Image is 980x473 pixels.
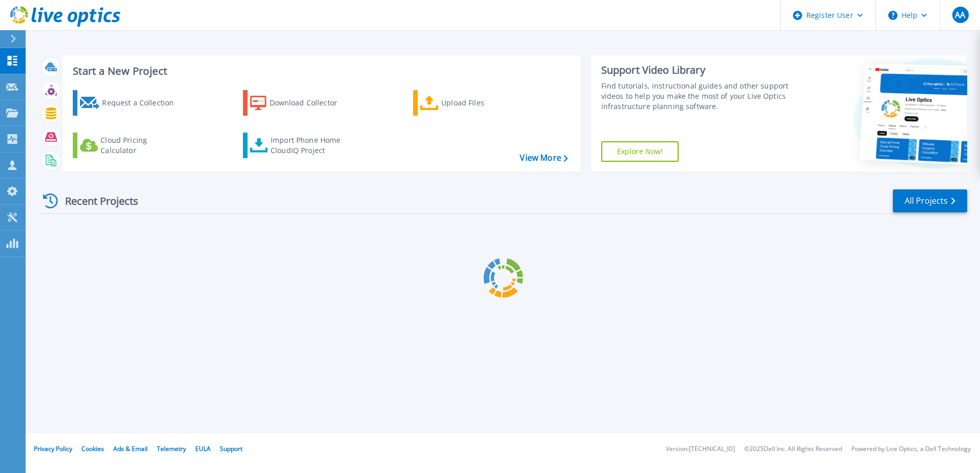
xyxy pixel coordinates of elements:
a: EULA [195,444,211,453]
div: Upload Files [441,93,523,113]
div: Recent Projects [39,188,152,213]
h3: Start a New Project [73,66,567,77]
a: Request a Collection [73,90,187,116]
a: Privacy Policy [34,444,72,453]
a: Cookies [81,444,104,453]
a: Telemetry [157,444,186,453]
div: Request a Collection [102,93,184,113]
a: Cloud Pricing Calculator [73,133,187,158]
div: Download Collector [270,93,352,113]
div: Find tutorials, instructional guides and other support videos to help you make the most of your L... [601,81,793,112]
a: All Projects [893,189,967,212]
a: Download Collector [243,90,357,116]
div: Support Video Library [601,63,793,77]
a: Support [220,444,242,453]
li: Version: [TECHNICAL_ID] [666,446,735,453]
li: © 2025 Dell Inc. All Rights Reserved [744,446,842,453]
a: Upload Files [413,90,527,116]
a: View More [520,153,567,163]
div: Import Phone Home CloudIQ Project [271,135,351,156]
div: Cloud Pricing Calculator [100,135,182,156]
li: Powered by Live Optics, a Dell Technology [851,446,971,453]
span: AA [955,11,965,19]
a: Explore Now! [601,141,679,162]
a: Ads & Email [113,444,148,453]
